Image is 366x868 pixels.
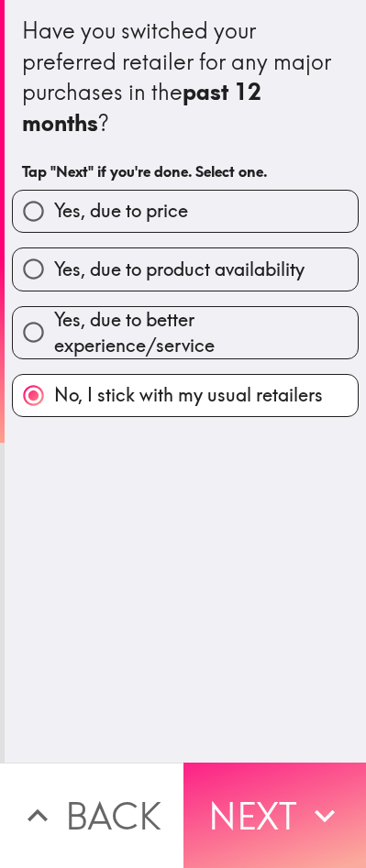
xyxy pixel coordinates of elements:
[22,16,349,138] div: Have you switched your preferred retailer for any major purchases in the ?
[13,375,358,416] button: No, I stick with my usual retailers
[13,248,358,290] button: Yes, due to product availability
[54,198,188,224] span: Yes, due to price
[13,307,358,358] button: Yes, due to better experience/service
[22,78,267,137] b: past 12 months
[13,191,358,232] button: Yes, due to price
[54,382,323,408] span: No, I stick with my usual retailers
[54,257,305,282] span: Yes, due to product availability
[54,307,358,358] span: Yes, due to better experience/service
[22,161,349,181] h6: Tap "Next" if you're done. Select one.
